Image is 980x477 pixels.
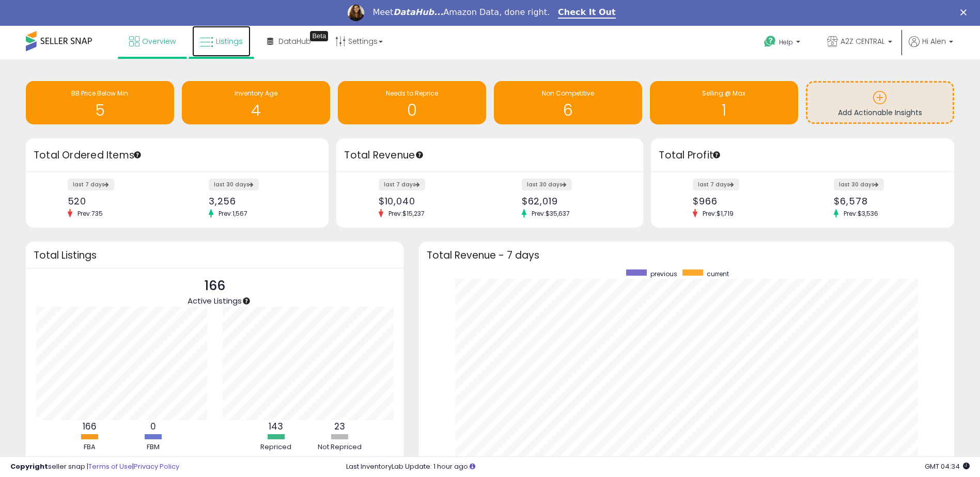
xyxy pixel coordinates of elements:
[188,276,242,296] p: 166
[494,81,642,124] a: Non Competitive 6
[328,26,391,57] a: Settings
[235,89,277,98] span: Inventory Age
[909,36,953,59] a: Hi Alen
[59,442,121,452] div: FBA
[83,420,97,433] b: 166
[693,179,739,190] label: last 7 days
[386,89,438,98] span: Needs to Reprice
[213,209,253,218] span: Prev: 1,567
[68,196,170,206] div: 520
[838,107,922,118] span: Add Actionable Insights
[150,420,156,433] b: 0
[427,251,946,259] h3: Total Revenue - 7 days
[650,81,798,124] a: Selling @ Max 1
[343,102,481,119] h1: 0
[659,148,946,163] h3: Total Profit
[10,462,48,471] strong: Copyright
[182,81,330,124] a: Inventory Age 4
[192,26,251,57] a: Listings
[834,179,884,190] label: last 30 days
[344,148,635,163] h3: Total Revenue
[393,7,443,17] i: DataHub...
[348,5,364,21] img: Profile image for Georgie
[209,179,259,190] label: last 30 days
[379,179,425,190] label: last 7 days
[346,462,970,472] div: Last InventoryLab Update: 1 hour ago.
[838,209,883,218] span: Prev: $3,536
[245,442,307,452] div: Repriced
[655,102,793,119] h1: 1
[71,89,128,98] span: BB Price Below Min
[383,209,430,218] span: Prev: $15,237
[88,462,132,471] a: Terms of Use
[650,269,677,278] span: previous
[188,295,242,306] span: Active Listings
[34,251,396,259] h3: Total Listings
[31,102,169,119] h1: 5
[522,179,572,190] label: last 30 days
[68,179,114,190] label: last 7 days
[242,296,251,306] div: Tooltip anchor
[121,26,183,57] a: Overview
[133,150,142,160] div: Tooltip anchor
[526,209,575,218] span: Prev: $35,637
[542,89,594,98] span: Non Competitive
[693,196,795,206] div: $966
[310,31,328,41] div: Tooltip anchor
[216,36,243,46] span: Listings
[707,269,729,278] span: current
[819,26,900,59] a: A2Z CENTRAL
[278,36,311,46] span: DataHub
[372,7,550,18] div: Meet Amazon Data, done right.
[712,150,721,160] div: Tooltip anchor
[34,148,321,163] h3: Total Ordered Items
[697,209,739,218] span: Prev: $1,719
[209,196,311,206] div: 3,256
[10,462,179,472] div: seller snap | |
[187,102,325,119] h1: 4
[308,442,370,452] div: Not Repriced
[134,462,179,471] a: Privacy Policy
[522,196,626,206] div: $62,019
[922,36,946,46] span: Hi Alen
[764,35,776,48] i: Get Help
[26,81,174,124] a: BB Price Below Min 5
[72,209,108,218] span: Prev: 735
[379,196,483,206] div: $10,040
[841,36,885,46] span: A2Z CENTRAL
[779,38,793,46] span: Help
[269,420,283,433] b: 143
[807,83,953,122] a: Add Actionable Insights
[334,420,345,433] b: 23
[415,150,424,160] div: Tooltip anchor
[960,9,971,15] div: Close
[834,196,936,206] div: $6,578
[499,102,637,119] h1: 6
[558,7,616,19] a: Check It Out
[122,442,184,452] div: FBM
[259,26,319,57] a: DataHub
[756,27,811,59] a: Help
[470,463,475,470] i: Click here to read more about un-synced listings.
[142,36,176,46] span: Overview
[925,462,970,471] span: 2025-09-11 04:34 GMT
[338,81,486,124] a: Needs to Reprice 0
[702,89,745,98] span: Selling @ Max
